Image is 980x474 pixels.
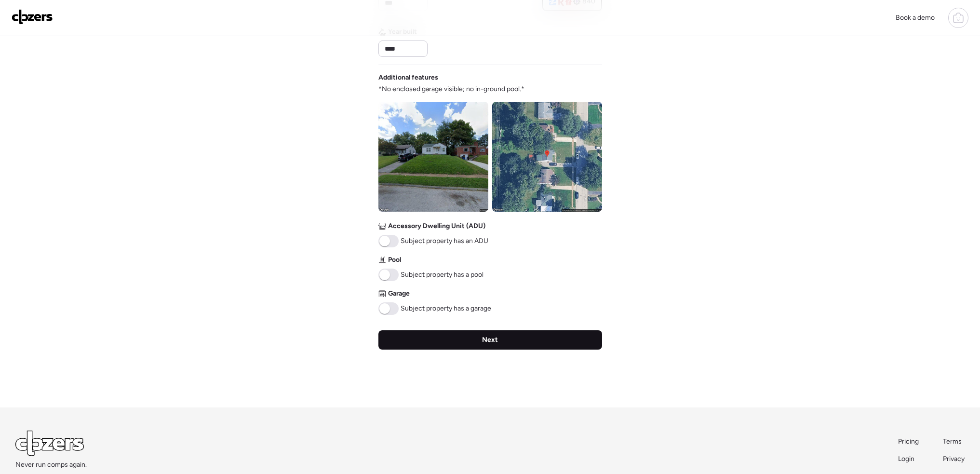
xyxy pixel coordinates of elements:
span: Pricing [898,437,919,446]
span: Book a demo [896,14,935,22]
span: *No enclosed garage visible; no in-ground pool.* [378,84,524,94]
span: Pool [388,255,401,265]
img: Logo [12,9,53,25]
span: Subject property has an ADU [401,236,488,246]
a: Login [898,454,920,464]
span: Terms [943,437,962,446]
span: Next [482,335,498,345]
span: Subject property has a pool [401,270,483,280]
a: Privacy [943,454,965,464]
a: Terms [943,437,965,447]
span: Accessory Dwelling Unit (ADU) [388,221,485,231]
span: Login [898,455,914,463]
span: Never run comps again. [15,460,87,470]
span: Additional features [378,73,438,82]
span: Garage [388,289,410,298]
span: Privacy [943,455,965,463]
img: Logo Light [15,431,84,456]
a: Pricing [898,437,920,447]
span: Subject property has a garage [401,304,491,313]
